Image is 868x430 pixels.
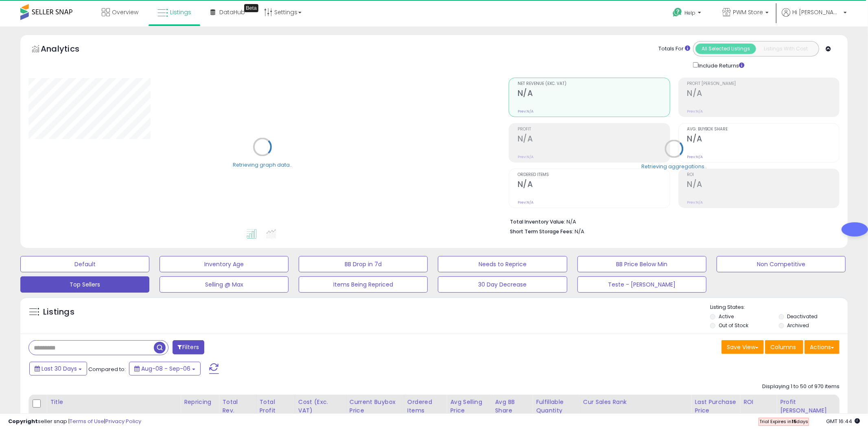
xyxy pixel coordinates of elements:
button: Top Sellers [20,276,149,293]
button: Items Being Repriced [299,276,428,293]
button: Teste - [PERSON_NAME] [577,276,706,293]
strong: Copyright [8,417,38,425]
button: BB Drop in 7d [299,256,428,272]
button: Selling @ Max [160,276,289,293]
i: Get Help [672,7,682,17]
span: Overview [112,8,138,16]
button: Inventory Age [160,256,289,272]
span: Help [684,9,695,16]
span: Listings [170,8,191,16]
span: DataHub [219,8,245,16]
button: Listings With Cost [756,43,816,54]
div: Retrieving aggregations.. [641,163,707,170]
button: Non Competitive [717,256,846,272]
button: All Selected Listings [695,43,756,54]
button: 30 Day Decrease [438,276,567,293]
button: Needs to Reprice [438,256,567,272]
span: PWM Store [733,8,763,16]
button: BB Price Below Min [577,256,706,272]
h5: Analytics [41,43,95,56]
a: Help [666,1,709,26]
div: seller snap | | [8,418,141,426]
div: Include Returns [687,61,754,69]
button: Default [20,256,149,272]
div: Totals For [658,45,690,53]
div: Retrieving graph data.. [233,161,292,168]
span: Hi [PERSON_NAME] [792,8,841,16]
a: Hi [PERSON_NAME] [782,8,847,26]
div: Tooltip anchor [244,4,258,12]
